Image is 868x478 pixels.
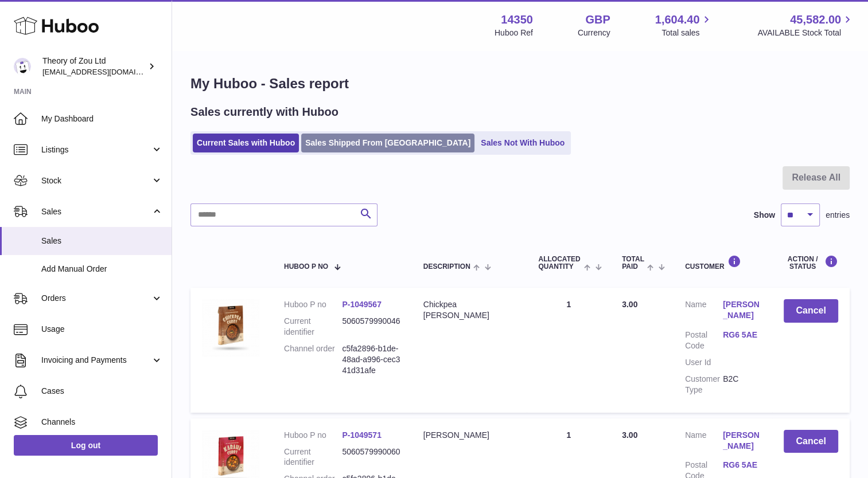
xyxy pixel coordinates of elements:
[284,446,342,468] dt: Current identifier
[42,56,146,77] div: Theory of Zou Ltd
[826,210,850,221] span: entries
[284,316,342,338] dt: Current identifier
[301,134,474,152] a: Sales Shipped From [GEOGRAPHIC_DATA]
[661,28,713,38] span: Total sales
[655,12,700,28] span: 1,604.40
[42,67,169,76] span: [EMAIL_ADDRESS][DOMAIN_NAME]
[202,299,259,356] img: 1751363836.jpg
[723,330,761,340] a: RG6 5AE
[495,28,533,38] div: Huboo Ref
[41,324,163,335] span: Usage
[41,236,163,246] span: Sales
[284,430,342,441] dt: Huboo P no
[41,113,163,124] span: My Dashboard
[784,430,838,453] button: Cancel
[538,256,581,271] span: ALLOCATED Quantity
[14,435,158,456] a: Log out
[342,446,400,468] dd: 5060579990060
[477,134,569,152] a: Sales Not With Huboo
[685,374,723,395] dt: Customer Type
[342,430,382,440] a: P-1049571
[423,299,516,321] div: Chickpea [PERSON_NAME]
[41,417,163,428] span: Channels
[757,28,854,38] span: AVAILABLE Stock Total
[190,104,338,120] h2: Sales currently with Huboo
[41,355,151,366] span: Invoicing and Payments
[578,28,610,38] div: Currency
[685,299,723,324] dt: Name
[757,12,854,38] a: 45,582.00 AVAILABLE Stock Total
[41,206,151,217] span: Sales
[284,299,342,310] dt: Huboo P no
[585,12,610,28] strong: GBP
[685,357,723,368] dt: User Id
[685,430,723,455] dt: Name
[723,430,761,452] a: [PERSON_NAME]
[41,386,163,397] span: Cases
[284,263,328,271] span: Huboo P no
[14,58,31,75] img: amit@themightyspice.com
[723,374,761,395] dd: B2C
[342,300,382,309] a: P-1049567
[784,255,838,271] div: Action / Status
[41,175,151,186] span: Stock
[527,288,610,412] td: 1
[190,75,850,93] h1: My Huboo - Sales report
[41,293,151,304] span: Orders
[723,460,761,471] a: RG6 5AE
[342,316,400,338] dd: 5060579990046
[622,430,637,440] span: 3.00
[723,299,761,321] a: [PERSON_NAME]
[423,263,470,271] span: Description
[41,144,151,155] span: Listings
[284,343,342,376] dt: Channel order
[622,300,637,309] span: 3.00
[342,343,400,376] dd: c5fa2896-b1de-48ad-a996-cec341d31afe
[754,210,775,221] label: Show
[685,255,761,271] div: Customer
[41,264,163,275] span: Add Manual Order
[622,256,644,271] span: Total paid
[790,12,841,28] span: 45,582.00
[784,299,838,323] button: Cancel
[685,330,723,351] dt: Postal Code
[193,134,299,152] a: Current Sales with Huboo
[655,12,713,38] a: 1,604.40 Total sales
[423,430,516,441] div: [PERSON_NAME]
[501,12,533,28] strong: 14350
